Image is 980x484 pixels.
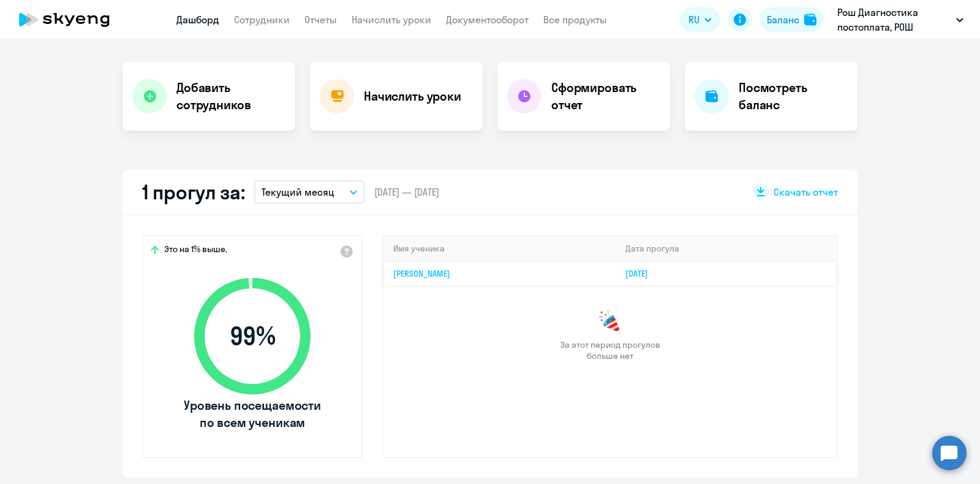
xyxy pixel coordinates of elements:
[804,13,816,26] img: balance
[182,397,323,431] span: Уровень посещаемости по всем ученикам
[767,12,799,27] div: Баланс
[837,5,951,34] p: Рош Диагностика постоплата, РОШ ДИАГНОСТИКА РУС, ООО
[543,13,607,26] a: Все продукты
[176,13,219,26] a: Дашборд
[759,7,824,32] button: Балансbalance
[352,13,431,26] a: Начислить уроки
[383,236,616,261] th: Имя ученика
[551,79,660,113] h4: Сформировать отчет
[254,180,364,204] button: Текущий месяц
[831,5,970,34] button: Рош Диагностика постоплата, РОШ ДИАГНОСТИКА РУС, ООО
[234,13,290,26] a: Сотрудники
[446,13,529,26] a: Документооборот
[182,321,323,351] span: 99 %
[374,185,439,199] span: [DATE] — [DATE]
[774,185,838,199] span: Скачать отчет
[142,180,244,204] h2: 1 прогул за:
[688,12,699,27] span: RU
[739,79,848,113] h4: Посмотреть баланс
[625,268,658,279] a: [DATE]
[393,268,450,279] a: [PERSON_NAME]
[364,88,461,105] h4: Начислить уроки
[164,244,227,258] span: Это на 1% выше,
[559,339,661,361] span: За этот период прогулов больше нет
[616,236,837,261] th: Дата прогула
[598,310,622,334] img: congrats
[176,79,285,113] h4: Добавить сотрудников
[262,185,334,199] p: Текущий месяц
[304,13,337,26] a: Отчеты
[680,7,720,32] button: RU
